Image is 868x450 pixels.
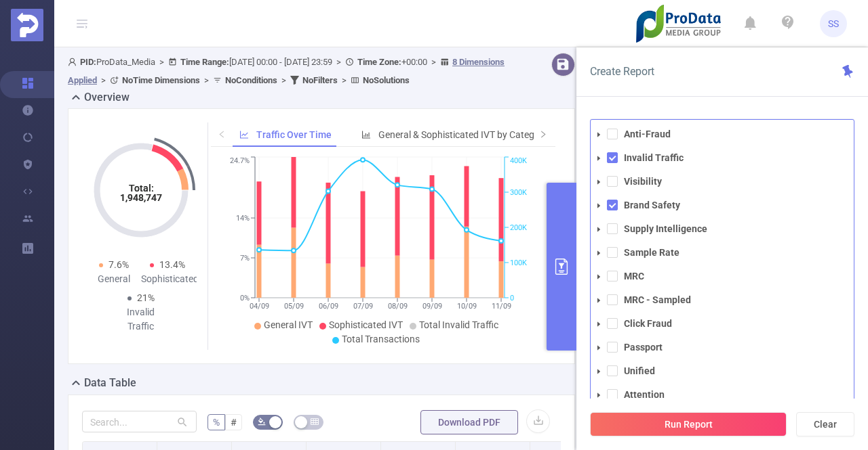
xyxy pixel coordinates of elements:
[180,57,229,67] b: Time Range:
[122,75,200,85] b: No Time Dimensions
[302,75,338,85] b: No Filters
[624,129,671,139] strong: Anti-Fraud
[277,75,290,85] span: >
[68,57,505,85] span: ProData_Media [DATE] 00:00 - [DATE] 23:59 +00:00
[256,129,332,140] span: Traffic Over Time
[595,344,602,351] i: icon: caret-down
[624,271,644,282] strong: MRC
[419,319,498,330] span: Total Invalid Traffic
[240,294,250,302] tspan: 0%
[114,305,167,334] div: Invalid Traffic
[491,302,511,311] tspan: 11/09
[141,272,195,286] div: Sophisticated
[624,152,684,163] strong: Invalid Traffic
[624,200,680,210] strong: Brand Safety
[510,157,527,166] tspan: 400K
[258,418,266,426] i: icon: bg-colors
[338,75,351,85] span: >
[510,223,527,232] tspan: 200K
[231,417,237,428] span: #
[456,302,476,311] tspan: 10/09
[378,129,548,140] span: General & Sophisticated IVT by Category
[590,65,654,78] span: Create Report
[318,302,338,311] tspan: 06/09
[84,89,130,106] h2: Overview
[137,292,155,303] span: 21%
[11,9,43,41] img: Protected Media
[236,214,250,223] tspan: 14%
[155,57,168,67] span: >
[624,247,679,258] strong: Sample Rate
[353,302,372,311] tspan: 07/09
[624,176,662,187] strong: Visibility
[332,57,345,67] span: >
[387,302,407,311] tspan: 08/09
[200,75,213,85] span: >
[624,318,672,329] strong: Click Fraud
[120,192,162,203] tspan: 1,948,747
[80,57,96,67] b: PID:
[595,392,602,399] i: icon: caret-down
[225,75,277,85] b: No Conditions
[87,272,141,286] div: General
[590,412,787,436] button: Run Report
[84,375,136,391] h2: Data Table
[342,334,420,344] span: Total Transactions
[510,294,514,302] tspan: 0
[595,368,602,375] i: icon: caret-down
[595,179,602,185] i: icon: caret-down
[595,321,602,328] i: icon: caret-down
[283,302,303,311] tspan: 05/09
[213,417,220,428] span: %
[510,258,527,267] tspan: 100K
[264,319,313,330] span: General IVT
[539,130,547,138] i: icon: right
[230,157,250,166] tspan: 24.7%
[357,57,401,67] b: Time Zone:
[510,188,527,197] tspan: 300K
[240,254,250,263] tspan: 7%
[329,319,403,330] span: Sophisticated IVT
[108,259,129,270] span: 7.6%
[595,155,602,162] i: icon: caret-down
[420,410,518,434] button: Download PDF
[422,302,441,311] tspan: 09/09
[97,75,110,85] span: >
[796,412,854,436] button: Clear
[624,342,663,353] strong: Passport
[363,75,410,85] b: No Solutions
[624,365,655,376] strong: Unified
[218,130,226,138] i: icon: left
[68,58,80,66] i: icon: user
[595,297,602,304] i: icon: caret-down
[249,302,269,311] tspan: 04/09
[311,418,319,426] i: icon: table
[624,294,691,305] strong: MRC - Sampled
[595,273,602,280] i: icon: caret-down
[128,183,153,194] tspan: Total:
[624,223,707,234] strong: Supply Intelligence
[595,131,602,138] i: icon: caret-down
[159,259,185,270] span: 13.4%
[595,250,602,256] i: icon: caret-down
[595,202,602,209] i: icon: caret-down
[624,389,665,400] strong: Attention
[427,57,440,67] span: >
[82,411,197,432] input: Search...
[595,226,602,233] i: icon: caret-down
[828,10,839,37] span: SS
[239,130,249,139] i: icon: line-chart
[361,130,371,139] i: icon: bar-chart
